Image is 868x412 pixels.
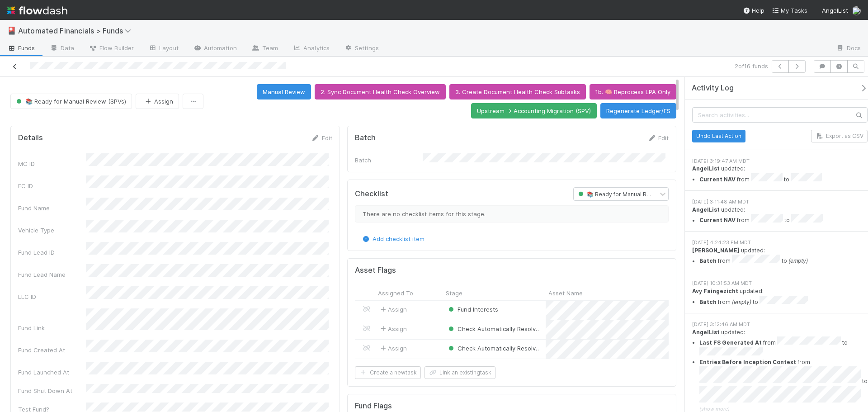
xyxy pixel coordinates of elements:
a: Docs [829,42,868,56]
div: Vehicle Type [18,226,86,235]
div: [DATE] 3:12:46 AM MDT [692,321,868,328]
a: Analytics [285,42,337,56]
span: Asset Name [548,289,583,298]
div: Batch [355,156,423,165]
em: (empty) [788,258,808,265]
div: Check Automatically Resolved [447,324,541,333]
div: MC ID [18,159,86,168]
div: updated: [692,246,868,265]
div: Fund Lead Name [18,270,86,279]
a: Team [244,42,285,56]
strong: AngelList [692,206,720,213]
span: 📚 Ready for Manual Review (SPVs) [14,98,126,105]
li: from to [699,173,868,184]
img: logo-inverted-e16ddd16eac7371096b0.svg [7,3,67,18]
strong: AngelList [692,165,720,172]
h5: Checklist [355,189,388,199]
h5: Fund Flags [355,402,392,411]
span: Assign [379,344,407,353]
a: Add checklist item [362,235,425,242]
span: Activity Log [692,84,734,93]
div: [DATE] 4:24:23 PM MDT [692,239,868,246]
a: Flow Builder [81,42,141,56]
strong: Current NAV [699,217,736,224]
div: FC ID [18,181,86,190]
li: from to [699,296,868,307]
span: Check Automatically Resolved [447,345,543,352]
em: (empty) [732,298,751,305]
button: Manual Review [257,84,311,99]
li: from to [699,255,868,265]
div: Fund Lead ID [18,248,86,257]
a: My Tasks [772,6,807,15]
button: 3. Create Document Health Check Subtasks [449,84,586,99]
a: Automation [186,42,244,56]
a: Settings [337,42,386,56]
span: Fund Interests [447,306,498,313]
h5: Details [18,133,43,142]
span: Check Automatically Resolved [447,325,543,332]
strong: Entries Before Inception Context [699,359,796,365]
li: from to [699,214,868,225]
div: LLC ID [18,292,86,301]
h5: Asset Flags [355,266,396,275]
strong: Avy Faingezicht [692,288,738,294]
li: from to [699,336,868,358]
strong: [PERSON_NAME] [692,247,740,254]
div: [DATE] 3:19:47 AM MDT [692,157,868,165]
a: Edit [647,134,669,142]
button: Link an existingtask [425,366,495,379]
strong: Batch [699,258,717,265]
input: Search activities... [692,107,868,123]
span: Automated Financials > Funds [18,26,136,35]
button: Assign [136,94,179,109]
strong: Last FS Generated At [699,339,762,346]
div: [DATE] 10:31:53 AM MDT [692,279,868,287]
span: My Tasks [772,7,807,14]
span: (show more) [699,406,730,412]
span: Assigned To [378,289,413,298]
strong: Batch [699,298,717,305]
div: Fund Interests [447,305,498,314]
span: 🎴 [7,27,16,34]
button: Upstream -> Accounting Migration (SPV) [471,103,597,118]
strong: Current NAV [699,176,736,183]
div: updated: [692,165,868,184]
div: Fund Launched At [18,368,86,377]
button: 1b. 🧠 Reprocess LPA Only [590,84,676,99]
button: Export as CSV [811,130,868,142]
span: Assign [379,305,407,314]
span: Stage [446,289,462,298]
div: updated: [692,206,868,225]
div: Check Automatically Resolved [447,344,541,353]
span: 2 of 16 funds [735,62,768,71]
div: Fund Name [18,204,86,213]
span: 📚 Ready for Manual Review (SPVs) [576,191,681,198]
button: 2. Sync Document Health Check Overview [315,84,446,99]
img: avatar_574f8970-b283-40ff-a3d7-26909d9947cc.png [852,6,861,15]
a: Data [42,42,81,56]
div: [DATE] 3:11:48 AM MDT [692,198,868,206]
span: Flow Builder [89,43,134,52]
span: Assign [379,324,407,333]
a: Edit [311,134,332,142]
div: Fund Link [18,323,86,332]
div: Help [743,6,764,15]
h5: Batch [355,133,376,142]
div: Fund Shut Down At [18,386,86,395]
span: Funds [7,43,35,52]
div: updated: [692,287,868,306]
div: Fund Created At [18,346,86,355]
button: Create a newtask [355,366,421,379]
button: 📚 Ready for Manual Review (SPVs) [10,94,132,109]
strong: AngelList [692,329,720,336]
button: Undo Last Action [692,130,745,142]
span: AngelList [822,7,848,14]
button: Regenerate Ledger/FS [600,103,676,118]
div: There are no checklist items for this stage. [355,205,669,223]
a: Layout [141,42,186,56]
